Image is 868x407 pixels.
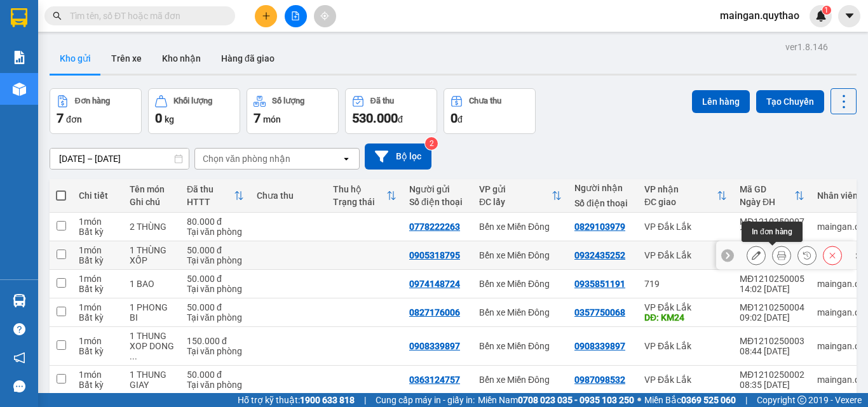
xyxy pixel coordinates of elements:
span: món [263,114,281,124]
div: 1 món [79,274,117,284]
div: 719 [644,279,727,289]
img: icon-new-feature [815,10,827,22]
div: Đơn hàng [75,97,110,105]
div: 1 món [79,217,117,227]
div: Tại văn phòng [187,255,244,265]
div: Tại văn phòng [187,312,244,323]
strong: 0708 023 035 - 0935 103 250 [518,395,634,405]
span: CR : [10,68,29,81]
span: đ [398,114,403,124]
span: kg [165,114,174,124]
th: Toggle SortBy [733,179,811,213]
div: Khối lượng [173,97,212,105]
div: ĐC lấy [479,197,552,207]
div: 09:02 [DATE] [740,312,804,323]
span: Cung cấp máy in - giấy in: [376,393,475,407]
div: 150.000 đ [187,336,244,346]
button: Kho gửi [50,43,101,74]
button: Khối lượng0kg [148,88,240,134]
div: 0827176006 [409,307,460,317]
div: MĐ1210250005 [740,274,804,284]
div: Bến xe Miền Đông [479,341,562,351]
sup: 2 [425,137,438,150]
div: 80.000 đ [187,217,244,227]
div: Số lượng [272,97,304,105]
span: 7 [57,110,64,126]
div: 50.000 đ [187,245,244,255]
div: Tại văn phòng [187,346,244,356]
div: Bến xe Miền Đông [479,375,562,385]
span: aim [320,11,329,20]
span: 530.000 [352,110,398,126]
th: Toggle SortBy [638,179,733,213]
div: Chi tiết [79,190,117,201]
button: Tạo Chuyến [756,90,824,113]
div: 2 THÙNG [130,222,174,232]
span: plus [262,11,271,20]
span: | [364,393,366,407]
div: Bến xe Miền Đông [479,250,562,260]
div: 0974148724 [409,279,460,289]
span: caret-down [844,10,855,22]
div: Tên hàng: 2 THÙNG ( : 1 ) [11,90,198,105]
div: 0778222263 [409,222,460,232]
button: file-add [285,5,307,27]
div: Số điện thoại [409,197,466,207]
div: Người gửi [409,184,466,194]
button: Đơn hàng7đơn [50,88,142,134]
div: 0357750068 [574,307,625,317]
div: 14:02 [DATE] [740,284,804,294]
div: VP Đắk Lắk [644,222,727,232]
button: Kho nhận [152,43,211,74]
button: Trên xe [101,43,152,74]
span: đơn [66,114,82,124]
div: Trạng thái [333,197,386,207]
button: Đã thu530.000đ [345,88,437,134]
div: DĐ: KM24 [644,312,727,323]
div: Bất kỳ [79,346,117,356]
div: 0778222263 [11,41,100,59]
button: Chưa thu0đ [444,88,536,134]
div: 0829103979 [109,41,198,59]
div: MĐ1210250004 [740,302,804,312]
div: 0905318795 [409,250,460,260]
span: Hỗ trợ kỹ thuật: [238,393,355,407]
div: Sửa đơn hàng [747,246,766,265]
div: 0363124757 [409,375,460,385]
sup: 1 [822,6,831,15]
div: 1 THUNG GIAY [130,370,174,390]
div: VP Đắk Lắk [644,341,727,351]
div: Bất kỳ [79,312,117,323]
span: 0 [451,110,458,126]
div: VP nhận [644,184,717,194]
div: 1 BAO [130,279,174,289]
div: In đơn hàng [742,222,803,242]
img: warehouse-icon [13,294,26,307]
button: Số lượng7món [247,88,339,134]
div: Tại văn phòng [187,227,244,237]
div: 1 THÙNG XỐP [130,245,174,265]
span: maingan.quythao [710,8,810,23]
div: Tại văn phòng [187,380,244,390]
div: Chọn văn phòng nhận [203,152,290,165]
img: logo-vxr [11,8,27,27]
th: Toggle SortBy [473,179,568,213]
button: Bộ lọc [365,143,431,170]
div: Thu hộ [333,184,386,194]
div: 1 THUNG XOP DONG LANH [130,331,174,361]
div: 0829103979 [574,222,625,232]
div: 50.000 đ [187,370,244,380]
span: đ [458,114,463,124]
div: 1 món [79,302,117,312]
span: 1 [824,6,829,15]
div: 1 món [79,245,117,255]
div: VP Đắk Lắk [644,375,727,385]
div: Ngày ĐH [740,197,794,207]
div: VP Đắk Lắk [644,302,727,312]
div: Tại văn phòng [187,284,244,294]
div: Bến xe Miền Đông [479,307,562,317]
span: question-circle [13,323,25,335]
div: Bất kỳ [79,284,117,294]
button: aim [314,5,336,27]
div: 80.000 [10,67,102,82]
